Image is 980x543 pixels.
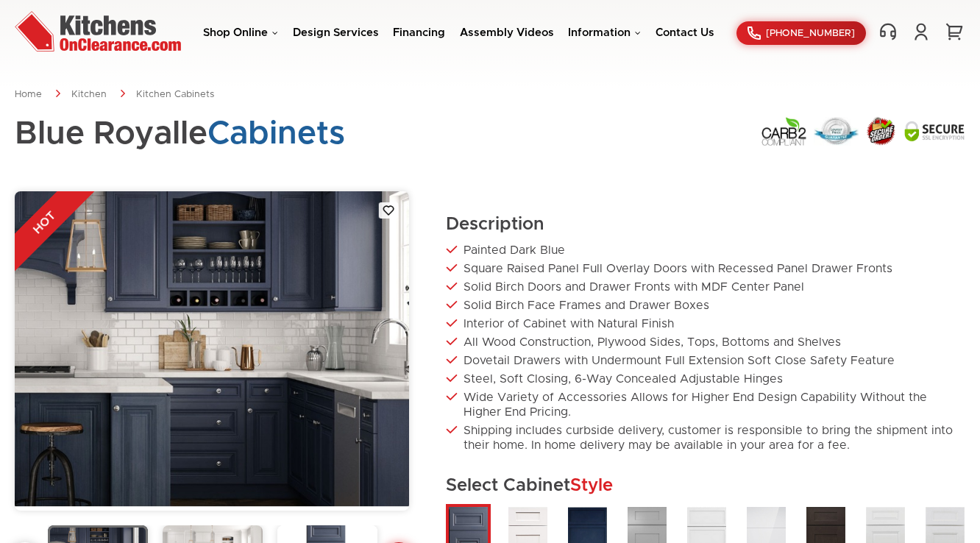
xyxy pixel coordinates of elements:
li: Dovetail Drawers with Undermount Full Extension Soft Close Safety Feature [446,353,965,368]
a: Financing [393,27,445,38]
a: Contact Us [656,27,714,38]
a: [PHONE_NUMBER] [736,21,866,45]
a: Home [15,90,42,99]
img: Kitchens On Clearance [15,11,181,52]
a: Kitchen Cabinets [136,90,214,99]
a: Information [568,27,641,38]
span: [PHONE_NUMBER] [766,29,855,38]
h2: Select Cabinet [446,475,965,497]
li: Painted Dark Blue [446,243,965,258]
li: Shipping includes curbside delivery, customer is responsible to bring the shipment into their hom... [446,423,965,452]
span: Style [570,477,613,494]
li: Interior of Cabinet with Natural Finish [446,316,965,331]
h1: Blue Royalle [15,116,345,152]
li: Steel, Soft Closing, 6-Way Concealed Adjustable Hinges [446,372,965,386]
a: Design Services [293,27,379,38]
img: Secure SSL Encyption [903,120,965,142]
li: Solid Birch Face Frames and Drawer Boxes [446,298,965,313]
img: Carb2 Compliant [761,116,807,146]
img: Secure Order [865,116,897,146]
span: Cabinets [207,118,345,150]
li: Solid Birch Doors and Drawer Fronts with MDF Center Panel [446,280,965,294]
li: Square Raised Panel Full Overlay Doors with Recessed Panel Drawer Fronts [446,261,965,276]
a: Kitchen [71,90,107,99]
img: 1673522188-BRY_GAL_4.jpg [15,191,409,507]
a: Shop Online [203,27,278,38]
h2: Description [446,213,965,235]
a: Assembly Videos [460,27,554,38]
img: Lowest Price Guarantee [814,117,859,146]
li: Wide Variety of Accessories Allows for Higher End Design Capability Without the Higher End Pricing. [446,390,965,419]
li: All Wood Construction, Plywood Sides, Tops, Bottoms and Shelves [446,335,965,349]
